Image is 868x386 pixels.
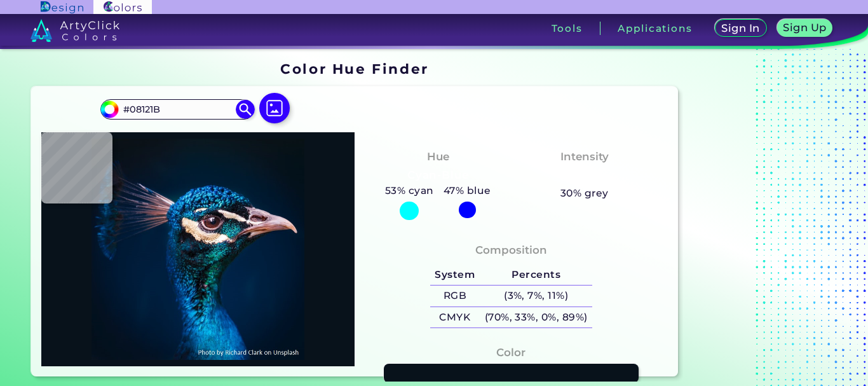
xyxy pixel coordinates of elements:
h5: (3%, 7%, 11%) [480,286,592,307]
h3: Cyan-Blue [402,168,474,183]
a: Sign Up [780,20,830,36]
img: icon search [236,100,255,119]
h5: (70%, 33%, 0%, 89%) [480,307,592,328]
h1: Color Hue Finder [280,59,428,78]
h4: Intensity [560,148,609,166]
h5: 53% cyan [380,183,438,199]
h4: Hue [427,148,449,166]
h5: 47% blue [438,183,496,199]
h5: 30% grey [560,185,609,202]
h5: Sign In [724,24,758,33]
a: Sign In [717,20,764,36]
h5: CMYK [430,307,480,328]
h4: Composition [475,241,547,259]
img: logo_artyclick_colors_white.svg [31,19,120,42]
h5: Sign Up [785,23,825,32]
img: img_pavlin.jpg [48,139,348,360]
h4: Color [496,343,526,362]
h5: RGB [430,286,480,307]
h3: Medium [555,168,614,183]
input: type color.. [119,100,237,118]
h3: Tools [552,24,583,33]
h5: System [430,264,480,285]
img: ArtyClick Design logo [41,1,83,13]
h5: Percents [480,264,592,285]
img: icon picture [259,93,290,123]
h3: Applications [618,24,692,33]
